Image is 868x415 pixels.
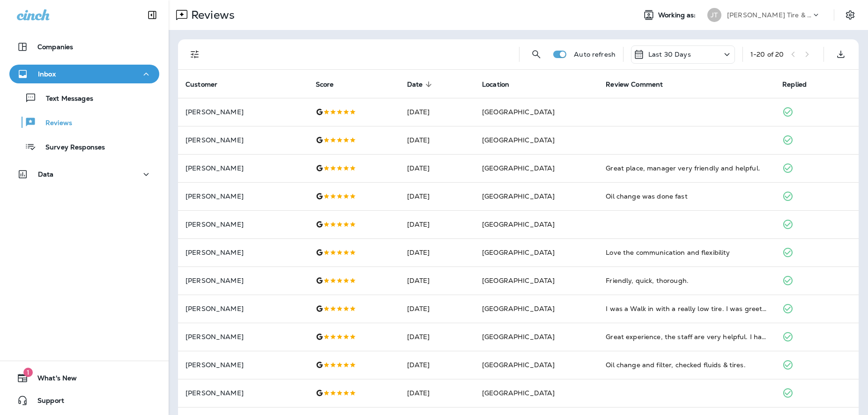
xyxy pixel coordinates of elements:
button: Survey Responses [9,137,159,156]
span: Working as: [658,11,698,19]
span: 1 [23,368,33,377]
div: Friendly, quick, thorough. [606,276,767,285]
button: Filters [185,45,204,64]
span: Location [482,80,521,89]
span: Replied [782,80,819,89]
p: [PERSON_NAME] [185,164,301,172]
span: [GEOGRAPHIC_DATA] [482,108,555,116]
span: [GEOGRAPHIC_DATA] [482,220,555,229]
span: [GEOGRAPHIC_DATA] [482,389,555,397]
button: Export as CSV [831,45,850,64]
p: [PERSON_NAME] [185,305,301,312]
p: [PERSON_NAME] [185,221,301,228]
p: Auto refresh [574,51,616,58]
span: Date [407,81,423,89]
span: [GEOGRAPHIC_DATA] [482,136,555,144]
p: [PERSON_NAME] [185,277,301,284]
td: [DATE] [400,238,475,267]
p: Inbox [38,70,56,78]
td: [DATE] [400,98,475,126]
p: Reviews [187,8,235,22]
td: [DATE] [400,379,475,407]
p: Survey Responses [36,143,105,152]
p: Reviews [36,119,72,128]
td: [DATE] [400,351,475,379]
span: Support [28,397,64,408]
p: [PERSON_NAME] [185,108,301,116]
span: Replied [782,81,807,89]
span: [GEOGRAPHIC_DATA] [482,276,555,285]
p: [PERSON_NAME] [185,193,301,200]
div: Great experience, the staff are very helpful. I had a set of tires replace, the time was quick an... [606,332,767,341]
td: [DATE] [400,295,475,323]
p: [PERSON_NAME] [185,333,301,341]
p: Text Messages [37,95,93,104]
button: Inbox [9,65,159,83]
div: Love the communication and flexibility [606,248,767,257]
td: [DATE] [400,182,475,210]
span: [GEOGRAPHIC_DATA] [482,361,555,369]
td: [DATE] [400,154,475,182]
p: Last 30 Days [648,51,691,58]
span: Review Comment [606,81,663,89]
span: Date [407,80,435,89]
div: 1 - 20 of 20 [750,51,784,58]
div: Oil change was done fast [606,192,767,201]
p: [PERSON_NAME] [185,249,301,256]
p: [PERSON_NAME] Tire & Auto [727,11,811,19]
span: Score [316,81,334,89]
p: Data [38,170,54,178]
button: Reviews [9,112,159,132]
p: [PERSON_NAME] [185,361,301,369]
td: [DATE] [400,210,475,238]
button: Text Messages [9,88,159,108]
button: Collapse Sidebar [139,6,165,24]
span: [GEOGRAPHIC_DATA] [482,304,555,313]
span: [GEOGRAPHIC_DATA] [482,192,555,200]
div: I was a Walk in with a really low tire. I was greeted politely and was in and out in about an hou... [606,304,767,313]
span: What's New [28,374,77,385]
span: Score [316,80,346,89]
div: JT [707,8,721,22]
span: Review Comment [606,80,675,89]
button: Companies [9,37,159,56]
p: [PERSON_NAME] [185,389,301,397]
td: [DATE] [400,323,475,351]
p: [PERSON_NAME] [185,136,301,144]
div: Oil change and filter, checked fluids & tires. [606,360,767,370]
span: [GEOGRAPHIC_DATA] [482,164,555,172]
button: Data [9,165,159,184]
span: Customer [185,80,230,89]
span: Customer [185,81,217,89]
div: Great place, manager very friendly and helpful. [606,163,767,173]
span: [GEOGRAPHIC_DATA] [482,333,555,341]
td: [DATE] [400,126,475,154]
button: Settings [842,7,859,23]
button: Search Reviews [527,45,546,64]
td: [DATE] [400,267,475,295]
button: Support [9,391,159,410]
button: 1What's New [9,369,159,387]
p: Companies [37,43,73,51]
span: Location [482,81,509,89]
span: [GEOGRAPHIC_DATA] [482,248,555,257]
